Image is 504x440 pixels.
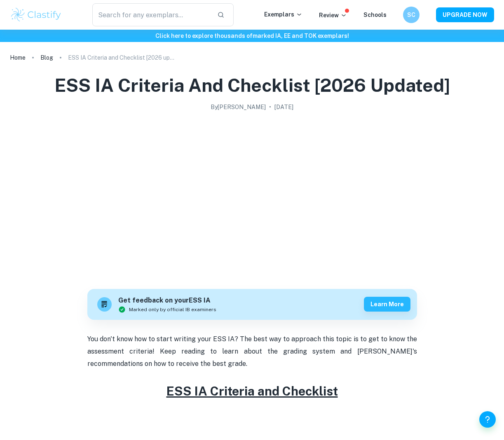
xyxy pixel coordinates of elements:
h1: ESS IA Criteria and Checklist [2026 updated] [54,73,450,98]
img: ESS IA Criteria and Checklist [2026 updated] cover image [87,115,417,279]
img: Clastify logo [10,7,62,23]
h2: By [PERSON_NAME] [211,102,266,112]
u: ESS IA Criteria and Checklist [166,384,338,398]
p: Review [319,11,347,20]
h6: Click here to explore thousands of marked IA, EE and TOK exemplars ! [2,31,502,40]
span: You don't know how to start writing your ESS IA? The best way to approach this topic is to get to... [87,335,419,368]
a: Home [10,52,26,63]
a: Get feedback on yourESS IAMarked only by official IB examinersLearn more [87,289,417,320]
p: • [269,102,271,112]
h2: [DATE] [274,102,293,112]
button: Help and Feedback [479,411,496,428]
span: Marked only by official IB examiners [129,306,216,313]
h6: Get feedback on your ESS IA [118,296,216,306]
button: SC [403,7,420,23]
a: Schools [363,12,387,18]
button: UPGRADE NOW [436,7,494,22]
button: Learn more [364,297,410,312]
p: ESS IA Criteria and Checklist [2026 updated] [68,53,175,62]
a: Blog [40,52,53,63]
p: Exemplars [264,10,302,19]
h6: SC [407,10,416,19]
input: Search for any exemplars... [92,3,211,26]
